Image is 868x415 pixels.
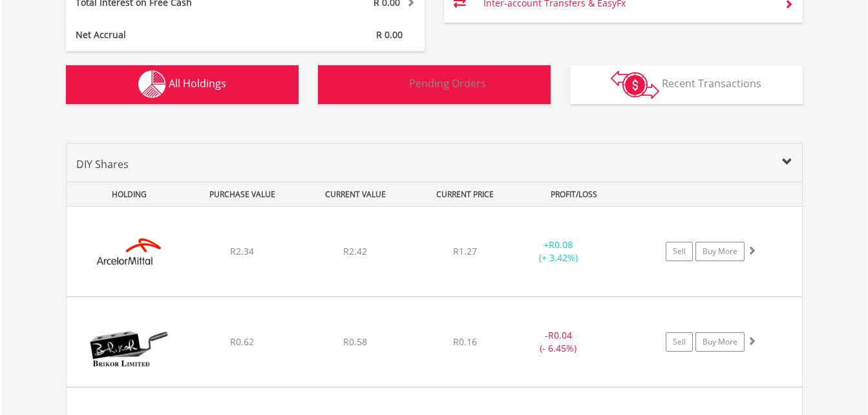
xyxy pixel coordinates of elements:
a: Buy More [695,332,745,352]
span: R2.42 [343,245,367,257]
img: holdings-wht.png [138,70,166,98]
span: R0.04 [548,329,572,341]
a: Sell [666,332,693,352]
span: R 0.00 [376,28,403,41]
img: EQU.ZA.BIK.png [73,314,184,383]
div: CURRENT PRICE [413,182,516,206]
div: CURRENT VALUE [301,182,411,206]
div: HOLDING [67,182,185,206]
span: DIY Shares [76,157,129,171]
div: + (+ 3.42%) [510,239,608,264]
div: Net Accrual [66,28,275,41]
span: Pending Orders [409,76,486,90]
button: Pending Orders [318,65,551,104]
span: All Holdings [169,76,226,90]
span: Recent Transactions [662,76,761,90]
img: EQU.ZA.ACL.png [73,223,184,293]
div: - (- 6.45%) [510,329,608,355]
span: R1.27 [453,245,477,257]
span: R2.34 [230,245,254,257]
button: Recent Transactions [570,65,803,104]
span: R0.58 [343,335,367,348]
img: transactions-zar-wht.png [611,70,659,99]
div: PURCHASE VALUE [187,182,298,206]
a: Sell [666,242,693,261]
a: Buy More [695,242,745,261]
img: pending_instructions-wht.png [382,70,407,98]
span: R0.62 [230,335,254,348]
div: PROFIT/LOSS [519,182,630,206]
button: All Holdings [66,65,299,104]
span: R0.08 [549,239,573,251]
span: R0.16 [453,335,477,348]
